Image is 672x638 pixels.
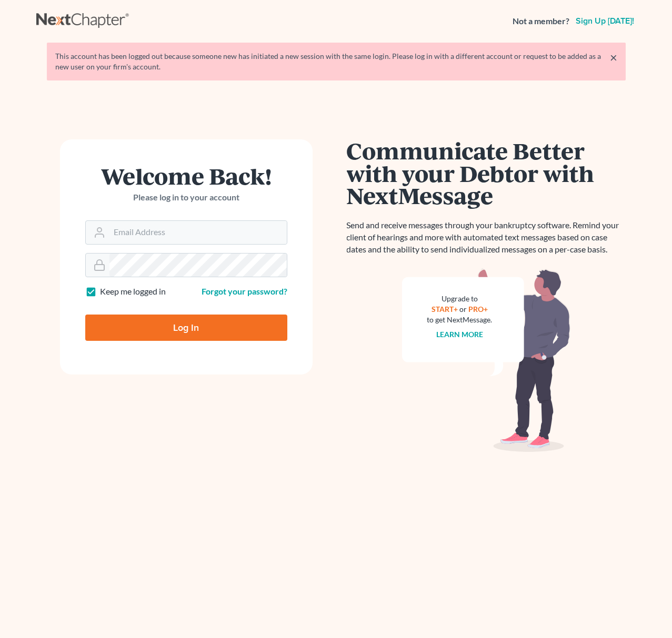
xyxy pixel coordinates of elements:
h1: Welcome Back! [85,165,287,187]
a: PRO+ [468,305,488,313]
h1: Communicate Better with your Debtor with NextMessage [347,139,626,207]
div: Upgrade to [427,293,493,304]
a: Learn more [436,330,483,339]
a: × [610,51,617,64]
input: Log In [85,315,287,341]
span: or [459,305,467,313]
div: This account has been logged out because someone new has initiated a new session with the same lo... [55,51,617,72]
a: START+ [432,305,458,313]
a: Forgot your password? [202,286,287,296]
p: Send and receive messages through your bankruptcy software. Remind your client of hearings and mo... [347,219,626,256]
label: Keep me logged in [100,286,166,298]
a: Sign up [DATE]! [574,17,636,25]
p: Please log in to your account [85,191,287,204]
strong: Not a member? [513,15,569,27]
input: Email Address [109,221,287,244]
div: to get NextMessage. [427,315,493,325]
img: nextmessage_bg-59042aed3d76b12b5cd301f8e5b87938c9018125f34e5fa2b7a6b67550977c72.svg [402,268,570,452]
